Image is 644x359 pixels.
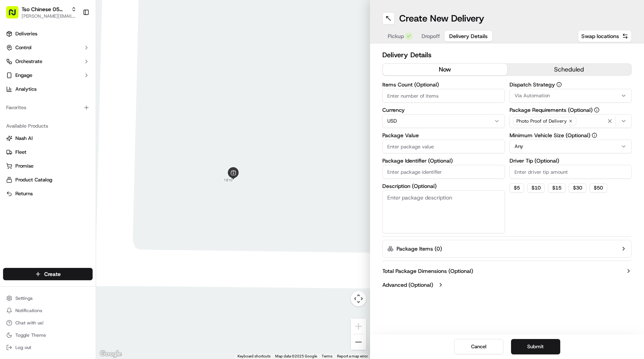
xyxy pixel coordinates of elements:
[382,158,505,163] label: Package Identifier (Optional)
[15,190,33,197] span: Returns
[382,240,632,258] button: Package Items (0)
[3,188,93,200] button: Returns
[337,354,368,358] a: Report a map error
[3,160,93,172] button: Promise
[15,44,32,51] span: Control
[15,344,31,351] span: Log out
[510,183,524,193] button: $5
[510,114,632,128] button: Photo Proof of Delivery
[15,176,52,183] span: Product Catalog
[5,108,62,122] a: 📗Knowledge Base
[6,149,90,156] a: Fleet
[131,76,140,85] button: Start new chat
[98,349,123,359] a: Open this area in Google Maps (opens a new window)
[382,267,473,275] label: Total Package Dimensions (Optional)
[8,8,23,23] img: Nash
[510,82,632,87] label: Dispatch Strategy
[351,319,366,334] button: Zoom in
[569,183,586,193] button: $30
[15,58,42,65] span: Orchestrate
[382,281,632,289] button: Advanced (Optional)
[3,28,93,40] a: Deliveries
[3,174,93,186] button: Product Catalog
[6,190,90,197] a: Returns
[3,330,93,341] button: Toggle Theme
[44,270,61,278] span: Create
[3,342,93,353] button: Log out
[422,32,440,40] span: Dropoff
[382,281,433,289] label: Advanced (Optional)
[578,30,632,42] button: Swap locations
[581,32,619,40] span: Swap locations
[382,82,505,87] label: Items Count (Optional)
[556,82,562,87] button: Dispatch Strategy
[6,163,90,170] a: Promise
[516,118,567,124] span: Photo Proof of Delivery
[382,133,505,138] label: Package Value
[510,133,632,138] label: Minimum Vehicle Size (Optional)
[3,42,93,54] button: Control
[454,339,503,354] button: Cancel
[15,149,27,156] span: Fleet
[548,183,566,193] button: $15
[383,64,507,75] button: now
[382,140,505,153] input: Enter package value
[382,107,505,113] label: Currency
[15,163,33,170] span: Promise
[3,293,93,304] button: Settings
[589,183,607,193] button: $50
[54,130,93,136] a: Powered byPylon
[3,3,80,22] button: Tso Chinese 05 [PERSON_NAME][PERSON_NAME][EMAIL_ADDRESS][DOMAIN_NAME]
[15,111,59,119] span: Knowledge Base
[22,13,76,19] button: [PERSON_NAME][EMAIL_ADDRESS][DOMAIN_NAME]
[8,73,22,87] img: 1736555255976-a54dd68f-1ca7-489b-9aae-adbdc363a1c4
[3,132,93,145] button: Nash AI
[8,112,14,118] div: 📗
[15,320,43,326] span: Chat with us!
[26,81,97,87] div: We're available if you need us!
[15,86,37,93] span: Analytics
[26,73,126,81] div: Start new chat
[15,332,46,338] span: Toggle Theme
[322,354,332,358] a: Terms (opens in new tab)
[15,30,37,37] span: Deliveries
[449,32,488,40] span: Delivery Details
[382,89,505,103] input: Enter number of items
[382,267,632,275] button: Total Package Dimensions (Optional)
[15,295,33,301] span: Settings
[62,108,126,122] a: 💻API Documentation
[382,183,505,189] label: Description (Optional)
[65,112,71,118] div: 💻
[15,307,42,314] span: Notifications
[3,55,93,68] button: Orchestrate
[510,89,632,103] button: Via Automation
[397,245,442,253] label: Package Items ( 0 )
[73,111,123,119] span: API Documentation
[3,305,93,316] button: Notifications
[6,176,90,183] a: Product Catalog
[382,50,632,60] h2: Delivery Details
[275,354,317,358] span: Map data ©2025 Google
[3,101,93,114] div: Favorites
[382,165,505,179] input: Enter package identifier
[22,5,68,13] button: Tso Chinese 05 [PERSON_NAME]
[510,165,632,179] input: Enter driver tip amount
[594,107,599,113] button: Package Requirements (Optional)
[3,317,93,328] button: Chat with us!
[3,69,93,81] button: Engage
[76,130,93,136] span: Pylon
[527,183,545,193] button: $10
[8,31,140,43] p: Welcome 👋
[507,64,632,75] button: scheduled
[351,291,366,306] button: Map camera controls
[592,133,597,138] button: Minimum Vehicle Size (Optional)
[515,92,550,99] span: Via Automation
[388,32,404,40] span: Pickup
[3,83,93,95] a: Analytics
[399,12,484,25] h1: Create New Delivery
[3,120,93,132] div: Available Products
[6,135,90,142] a: Nash AI
[351,334,366,350] button: Zoom out
[3,268,93,280] button: Create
